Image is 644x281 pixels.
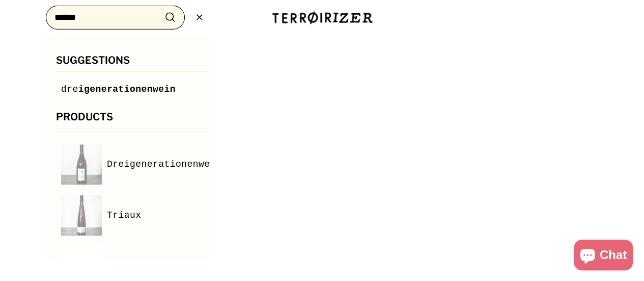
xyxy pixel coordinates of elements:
[61,82,221,97] a: dreigenerationenwein
[107,208,142,223] span: Triaux
[571,240,636,273] inbox-online-store-chat: Shopify online store chat
[107,259,135,274] span: Elios
[107,157,221,172] span: Dreigenerationenwein
[56,112,227,129] h3: Products
[61,144,221,185] a: Dreigenerationenwein Dreigenerationenwein
[61,195,102,236] img: Triaux
[78,84,176,94] span: igenerationenwein
[61,195,221,236] a: Triaux Triaux
[56,55,227,72] h3: Suggestions
[61,84,78,94] mark: dre
[61,144,102,185] img: Dreigenerationenwein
